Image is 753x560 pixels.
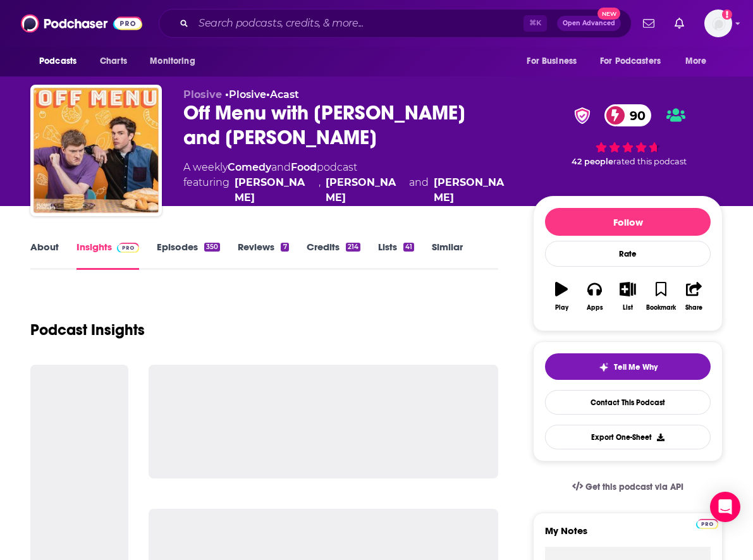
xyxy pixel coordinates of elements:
[555,304,568,312] div: Play
[434,175,513,205] div: [PERSON_NAME]
[611,274,644,319] button: List
[704,9,732,37] img: User Profile
[722,9,732,20] svg: Add a profile image
[183,88,222,100] span: Plosive
[557,16,621,31] button: Open AdvancedNew
[644,274,677,319] button: Bookmark
[141,49,211,73] button: open menu
[33,87,159,214] img: Off Menu with Ed Gamble and James Acaster
[545,525,711,547] label: My Notes
[183,175,513,205] span: featuring
[409,175,429,205] span: and
[578,274,611,319] button: Apps
[77,241,139,270] a: InsightsPodchaser Pro
[545,241,711,267] div: Rate
[597,8,620,20] span: New
[676,49,723,73] button: open menu
[572,157,613,166] span: 42 people
[704,9,732,37] button: Show profile menu
[270,88,299,100] a: Acast
[704,9,732,37] span: Logged in as ereardon
[204,243,220,252] div: 350
[545,390,711,415] a: Contact This Podcast
[193,13,523,33] input: Search podcasts, credits, & more...
[271,161,291,173] span: and
[638,13,659,34] a: Show notifications dropdown
[291,161,317,173] a: Food
[183,160,513,205] div: A weekly podcast
[157,241,220,270] a: Episodes350
[527,52,577,70] span: For Business
[678,274,711,319] button: Share
[587,304,603,312] div: Apps
[563,20,615,27] span: Open Advanced
[585,482,683,492] span: Get this podcast via API
[685,52,707,70] span: More
[570,107,594,124] img: verified Badge
[307,241,360,270] a: Credits214
[670,13,689,34] a: Show notifications dropdown
[545,425,711,449] button: Export One-Sheet
[225,88,266,100] span: •
[562,472,694,502] a: Get this podcast via API
[592,49,679,73] button: open menu
[545,274,578,319] button: Play
[30,320,145,339] h1: Podcast Insights
[696,519,718,529] img: Podchaser Pro
[117,243,139,253] img: Podchaser Pro
[30,241,59,270] a: About
[228,161,271,173] a: Comedy
[623,304,633,312] div: List
[326,175,405,205] div: [PERSON_NAME]
[378,241,414,270] a: Lists41
[266,88,299,100] span: •
[238,241,288,270] a: Reviews7
[617,104,652,126] span: 90
[235,175,314,205] div: [PERSON_NAME]
[281,243,288,252] div: 7
[685,304,702,312] div: Share
[39,52,77,70] span: Podcasts
[696,517,718,529] a: Pro website
[319,175,321,205] span: ,
[613,157,687,166] span: rated this podcast
[150,52,195,70] span: Monitoring
[614,362,658,372] span: Tell Me Why
[346,243,360,252] div: 214
[30,49,93,73] button: open menu
[545,353,711,380] button: tell me why sparkleTell Me Why
[229,88,266,100] a: Plosive
[604,104,652,126] a: 90
[599,362,609,372] img: tell me why sparkle
[710,492,740,522] div: Open Intercom Messenger
[159,9,632,38] div: Search podcasts, credits, & more...
[545,208,711,236] button: Follow
[646,304,676,312] div: Bookmark
[523,15,547,32] span: ⌘ K
[533,88,723,183] div: verified Badge90 42 peoplerated this podcast
[403,243,414,252] div: 41
[92,49,135,73] a: Charts
[600,52,661,70] span: For Podcasters
[432,241,463,270] a: Similar
[21,11,142,35] img: Podchaser - Follow, Share and Rate Podcasts
[518,49,592,73] button: open menu
[100,52,127,70] span: Charts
